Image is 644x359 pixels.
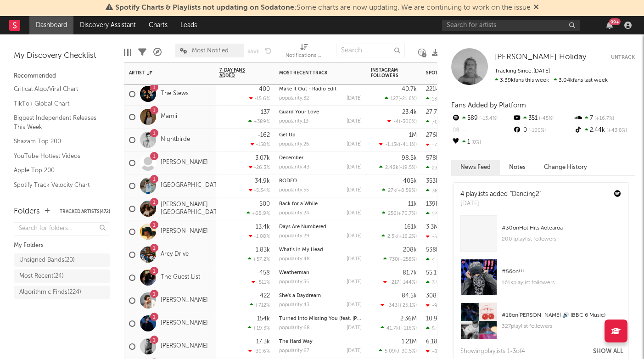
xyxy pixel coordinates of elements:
[279,224,362,230] div: Days Are Numbered
[426,325,444,331] div: 5.13k
[400,96,415,101] span: -21.6 %
[256,339,270,345] div: 17.3k
[426,224,439,230] div: 3.3M
[426,70,495,76] div: Spotify Monthly Listeners
[426,142,447,148] div: -7.05k
[426,270,440,276] div: 55.1k
[258,132,270,138] div: -162
[279,119,308,124] div: popularity: 13
[259,86,270,92] div: 400
[426,119,438,125] div: 70
[383,279,417,285] div: ( )
[400,165,415,170] span: -19.5 %
[538,116,554,121] span: -45 %
[248,118,270,124] div: +389 %
[249,233,270,239] div: -1.08 %
[611,53,635,62] button: Untrack
[393,119,399,124] span: -4
[385,95,417,101] div: ( )
[161,342,208,350] a: [PERSON_NAME]
[399,303,415,308] span: +25.1 %
[279,142,309,147] div: popularity: 26
[279,293,321,298] a: She's a Daydream
[426,211,444,217] div: 12.6k
[460,199,541,208] div: [DATE]
[279,87,336,92] a: Make It Out - Radio Edit
[14,50,110,62] div: My Discovery Checklist
[454,303,628,346] a: #18on[PERSON_NAME] 🔊 (BBC 6 Music)327playlist followers
[398,211,415,216] span: +70.7 %
[265,46,272,55] button: Undo the changes to the current view.
[426,155,439,161] div: 578k
[279,339,362,344] div: The Hard Way
[478,116,498,121] span: -13.4 %
[408,201,417,207] div: 11k
[426,132,439,138] div: 276k
[454,215,628,259] a: #30onHot Hits Aotearoa200kplaylist followers
[142,16,174,34] a: Charts
[609,18,621,25] div: 99 +
[336,44,405,57] input: Search...
[495,53,586,61] span: [PERSON_NAME] Holiday
[279,96,309,101] div: popularity: 32
[60,209,110,214] button: Tracked Artists(472)
[279,156,362,161] div: December
[279,110,319,115] a: Guard Your Love
[347,188,362,193] div: [DATE]
[279,270,362,275] div: Weatherman
[512,124,573,136] div: 0
[593,348,623,354] button: Show All
[279,202,318,207] a: Back for a While
[401,280,415,285] span: -144 %
[279,179,362,184] div: RODEO
[426,86,438,92] div: 221k
[426,303,445,309] div: -9.6k
[385,349,398,354] span: 5.09k
[502,321,621,332] div: 327 playlist followers
[593,116,614,121] span: +16.7 %
[451,136,512,148] div: 1
[403,247,417,253] div: 208k
[400,326,415,331] span: +116 %
[115,4,531,11] span: : Some charts are now updating. We are continuing to work on the issue
[502,223,621,234] div: # 30 on Hot Hits Aotearoa
[161,113,177,121] a: Mamii
[14,165,101,175] a: Apple Top 200
[161,136,190,144] a: Nightbirde
[402,155,417,161] div: 98.5k
[257,270,270,276] div: -458
[385,165,398,170] span: 2.48k
[14,151,101,161] a: YouTube Hottest Videos
[500,160,535,175] button: Notes
[248,348,270,354] div: -30.6 %
[398,188,415,193] span: +8.59 %
[279,325,310,331] div: popularity: 68
[261,109,270,115] div: 137
[279,202,362,207] div: Back for a While
[398,234,415,239] span: +16.2 %
[389,257,398,262] span: 730
[426,247,439,253] div: 538k
[386,303,398,308] span: -343
[279,110,362,115] div: Guard Your Love
[460,190,541,199] div: 4 playlists added
[347,257,362,262] div: [DATE]
[403,178,417,184] div: 405k
[279,156,303,161] a: December
[379,348,417,354] div: ( )
[606,22,613,29] button: 99+
[426,201,439,207] div: 139k
[400,316,417,322] div: 2.36M
[510,191,541,197] a: "Dancing2"
[279,188,309,193] div: popularity: 55
[255,155,270,161] div: 3.07k
[379,141,417,147] div: ( )
[161,251,189,258] a: Arcy Drive
[399,349,415,354] span: -30.5 %
[256,224,270,230] div: 13.4k
[14,113,101,132] a: Biggest Independent Releases This Week
[161,201,223,217] a: [PERSON_NAME][GEOGRAPHIC_DATA]
[279,293,362,298] div: She's a Daydream
[399,257,415,262] span: +258 %
[161,228,208,236] a: [PERSON_NAME]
